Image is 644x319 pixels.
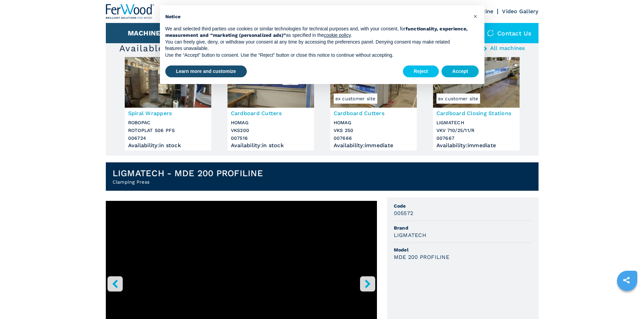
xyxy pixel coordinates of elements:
[433,57,520,151] a: Cardboard Closing Stations LIGMATECH VKV 710/25/11/Rex customer siteCardboard Closing StationsLIG...
[113,179,263,185] h2: Clamping Press
[615,289,639,314] iframe: Chat
[403,65,439,78] button: Reject
[487,30,494,36] img: Contact us
[436,119,516,142] h3: LIGMATECH VKV 710/25/11/R 007667
[106,4,154,19] img: Ferwood
[125,57,211,108] img: Spiral Wrappers ROBOPAC ROTOPLAT 506 PFS
[394,224,532,231] span: Brand
[128,29,165,37] button: Machines
[394,231,426,239] h3: LIGMATECH
[231,119,311,142] h3: HOMAG VKS200 007516
[436,94,480,104] span: ex customer site
[394,203,532,209] span: Code
[165,26,468,38] strong: functionality, experience, measurement and “marketing (personalized ads)”
[334,144,413,147] div: Availability : immediate
[334,94,377,104] span: ex customer site
[128,144,208,147] div: Availability : in stock
[480,23,539,43] div: Contact us
[165,14,468,20] h2: Notice
[113,168,263,179] h1: LIGMATECH - MDE 200 PROFILINE
[165,39,468,52] p: You can freely give, deny, or withdraw your consent at any time by accessing the preferences pane...
[231,144,311,147] div: Availability : in stock
[394,253,449,261] h3: MDE 200 PROFILINE
[228,57,314,151] a: Cardboard Cutters HOMAG VKS200007516Cardboard CuttersHOMAGVKS200007516Availability:in stock
[324,32,351,38] a: cookie policy
[108,276,123,291] button: left-button
[128,119,208,142] h3: ROBOPAC ROTOPLAT 506 PFS 006724
[330,57,417,151] a: Cardboard Cutters HOMAG VKS 250ex customer siteCardboard CuttersHOMAGVKS 250007666Availability:im...
[334,109,413,117] h3: Cardboard Cutters
[394,209,413,217] h3: 005572
[618,272,635,289] a: sharethis
[125,57,211,151] a: Spiral Wrappers ROBOPAC ROTOPLAT 506 PFSSpiral WrappersROBOPACROTOPLAT 506 PFS006724Availability:...
[165,65,247,78] button: Learn more and customize
[436,109,516,117] h3: Cardboard Closing Stations
[128,109,208,117] h3: Spiral Wrappers
[394,246,532,253] span: Model
[502,8,538,15] a: Video Gallery
[334,119,413,142] h3: HOMAG VKS 250 007666
[165,26,468,39] p: We and selected third parties use cookies or similar technologies for technical purposes and, wit...
[231,109,311,117] h3: Cardboard Cutters
[473,12,477,20] span: ×
[442,65,479,78] button: Accept
[490,46,525,51] a: All machines
[360,276,375,291] button: right-button
[119,43,334,54] h3: Available products similar to the sold item
[165,52,468,59] p: Use the “Accept” button to consent. Use the “Reject” button or close this notice to continue with...
[470,11,481,22] button: Close this notice
[436,144,516,147] div: Availability : immediate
